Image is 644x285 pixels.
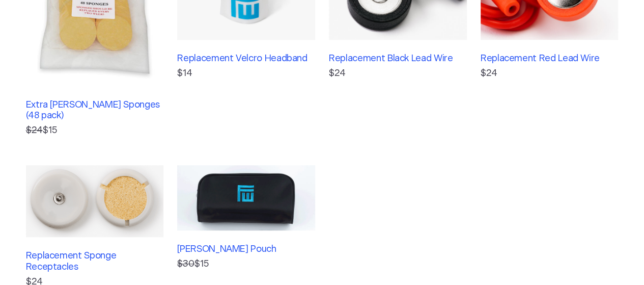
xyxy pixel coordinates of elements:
[177,244,315,255] h3: [PERSON_NAME] Pouch
[26,126,43,135] s: $24
[177,260,194,269] s: $30
[481,67,619,81] p: $24
[26,165,164,237] img: Replacement Sponge Receptacles
[329,54,467,65] h3: Replacement Black Lead Wire
[177,67,315,81] p: $14
[329,67,467,81] p: $24
[26,124,164,138] p: $15
[177,257,315,271] p: $15
[177,54,315,65] h3: Replacement Velcro Headband
[481,54,619,65] h3: Replacement Red Lead Wire
[26,251,164,273] h3: Replacement Sponge Receptacles
[26,100,164,122] h3: Extra [PERSON_NAME] Sponges (48 pack)
[177,165,315,230] img: Fisher Wallace Pouch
